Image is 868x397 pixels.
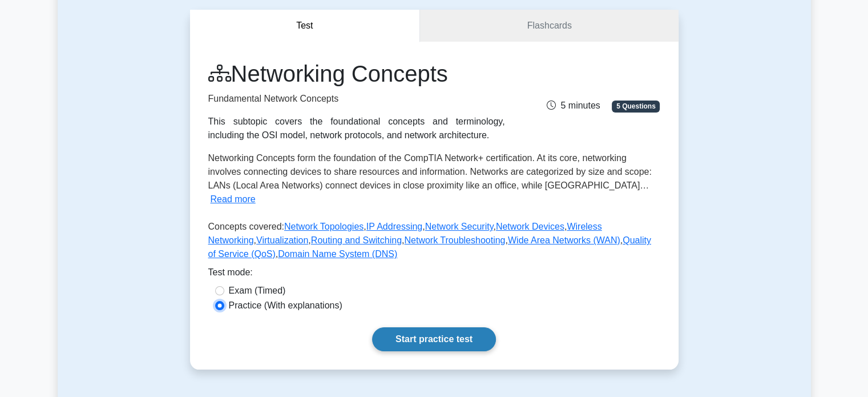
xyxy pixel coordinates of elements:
button: Test [190,10,421,42]
p: Concepts covered: , , , , , , , , , , [208,220,660,266]
a: Start practice test [372,327,496,351]
a: Network Security [425,222,494,231]
div: Test mode: [208,266,660,284]
a: Routing and Switching [311,235,402,245]
span: 5 Questions [612,101,660,112]
span: 5 minutes [547,101,600,110]
div: This subtopic covers the foundational concepts and terminology, including the OSI model, network ... [208,115,505,142]
label: Practice (With explanations) [229,299,342,312]
a: Domain Name System (DNS) [278,249,397,259]
label: Exam (Timed) [229,284,286,298]
a: Network Troubleshooting [404,235,505,245]
a: Flashcards [420,10,678,42]
a: IP Addressing [366,222,422,231]
span: Networking Concepts form the foundation of the CompTIA Network+ certification. At its core, netwo... [208,153,652,190]
p: Fundamental Network Concepts [208,92,505,106]
a: Wide Area Networks (WAN) [508,235,620,245]
h1: Networking Concepts [208,60,505,87]
a: Network Topologies [284,222,364,231]
a: Virtualization [256,235,308,245]
a: Network Devices [496,222,564,231]
button: Read more [211,193,256,206]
